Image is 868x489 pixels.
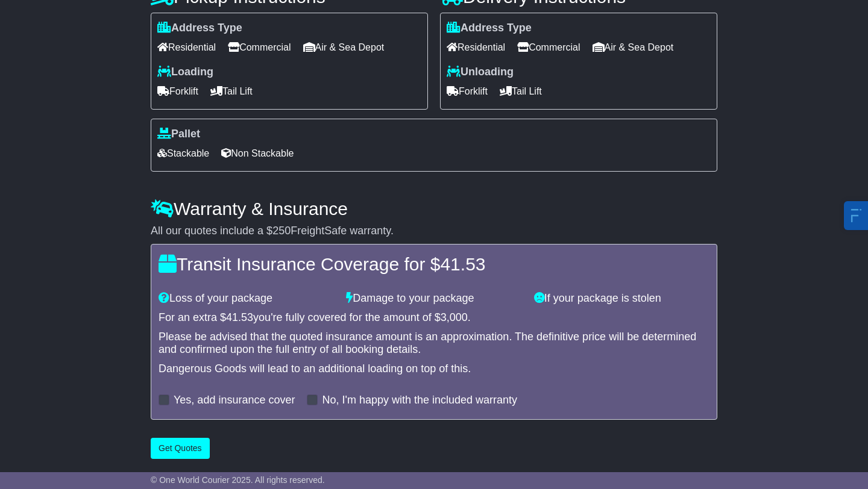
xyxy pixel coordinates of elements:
span: Tail Lift [210,82,253,101]
div: Please be advised that the quoted insurance amount is an approximation. The definitive price will... [159,331,709,357]
span: 3,000 [441,311,468,323]
label: Address Type [157,22,242,35]
span: Commercial [228,38,291,57]
span: Residential [157,38,216,57]
span: 41.53 [226,311,253,323]
label: Loading [157,66,213,79]
div: All our quotes include a $ FreightSafe warranty. [151,225,717,238]
span: Non Stackable [221,144,294,163]
span: Tail Lift [500,82,542,101]
label: Address Type [447,22,532,35]
span: Air & Sea Depot [593,38,674,57]
span: 41.53 [440,254,485,274]
span: Air & Sea Depot [303,38,385,57]
label: Unloading [447,66,514,79]
span: Commercial [517,38,580,57]
span: Forklift [157,82,198,101]
div: Dangerous Goods will lead to an additional loading on top of this. [159,363,709,376]
span: 250 [272,225,291,237]
span: © One World Courier 2025. All rights reserved. [151,475,325,485]
h4: Transit Insurance Coverage for $ [159,254,709,274]
label: Pallet [157,128,200,141]
div: If your package is stolen [528,292,715,305]
button: Get Quotes [151,438,210,459]
div: Damage to your package [340,292,527,305]
label: No, I'm happy with the included warranty [322,394,517,407]
span: Forklift [447,82,488,101]
label: Yes, add insurance cover [174,394,295,407]
div: For an extra $ you're fully covered for the amount of $ . [159,311,709,325]
span: Stackable [157,144,209,163]
div: Loss of your package [153,292,340,305]
span: Residential [447,38,505,57]
h4: Warranty & Insurance [151,199,717,219]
